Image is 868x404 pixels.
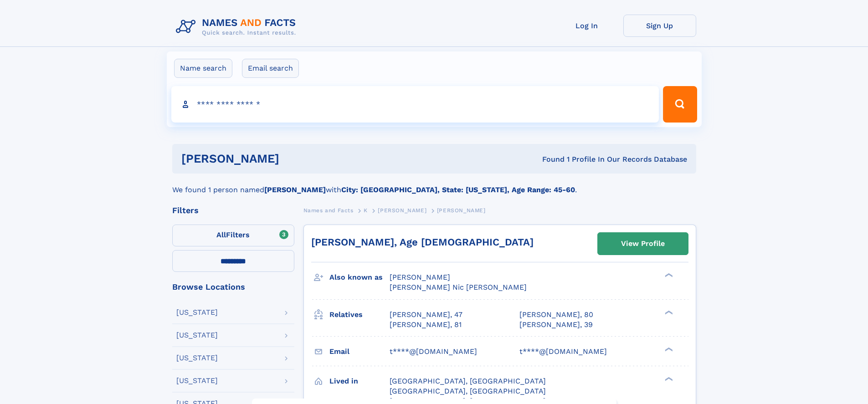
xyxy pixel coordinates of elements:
div: [US_STATE] [176,332,218,339]
a: [PERSON_NAME], 81 [390,320,462,330]
img: Logo Names and Facts [172,15,303,39]
div: ❯ [663,346,673,352]
a: View Profile [598,233,688,255]
b: City: [GEOGRAPHIC_DATA], State: [US_STATE], Age Range: 45-60 [341,185,575,194]
label: Name search [174,59,232,78]
h3: Also known as [329,270,390,285]
input: search input [171,86,659,123]
span: [GEOGRAPHIC_DATA], [GEOGRAPHIC_DATA] [390,377,546,385]
a: [PERSON_NAME], 39 [519,320,593,330]
span: [GEOGRAPHIC_DATA], [GEOGRAPHIC_DATA] [390,387,546,395]
div: View Profile [621,233,665,254]
div: We found 1 person named with . [172,174,696,195]
span: [PERSON_NAME] [437,207,486,214]
span: [PERSON_NAME] Nic [PERSON_NAME] [390,283,527,291]
a: [PERSON_NAME] [378,205,426,216]
h3: Lived in [329,373,390,389]
div: Found 1 Profile In Our Records Database [411,154,687,164]
a: Sign Up [623,15,696,37]
span: K [364,207,368,214]
div: Browse Locations [172,283,294,291]
a: K [364,205,368,216]
div: ❯ [663,309,673,315]
h3: Email [329,344,390,359]
span: All [216,230,226,239]
div: ❯ [663,376,673,382]
label: Email search [242,59,299,78]
span: [PERSON_NAME] [378,207,426,214]
div: [US_STATE] [176,377,218,384]
label: Filters [172,225,294,246]
button: Search Button [663,86,697,123]
div: [US_STATE] [176,309,218,316]
a: Log In [550,15,623,37]
b: [PERSON_NAME] [264,185,326,194]
span: [PERSON_NAME] [390,273,450,281]
a: [PERSON_NAME], 47 [390,310,462,320]
h3: Relatives [329,307,390,322]
a: [PERSON_NAME], Age [DEMOGRAPHIC_DATA] [311,236,534,248]
h1: [PERSON_NAME] [181,153,411,164]
a: Names and Facts [303,205,354,216]
a: [PERSON_NAME], 80 [519,310,593,320]
div: ❯ [663,272,673,278]
div: [US_STATE] [176,354,218,362]
div: Filters [172,206,294,215]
